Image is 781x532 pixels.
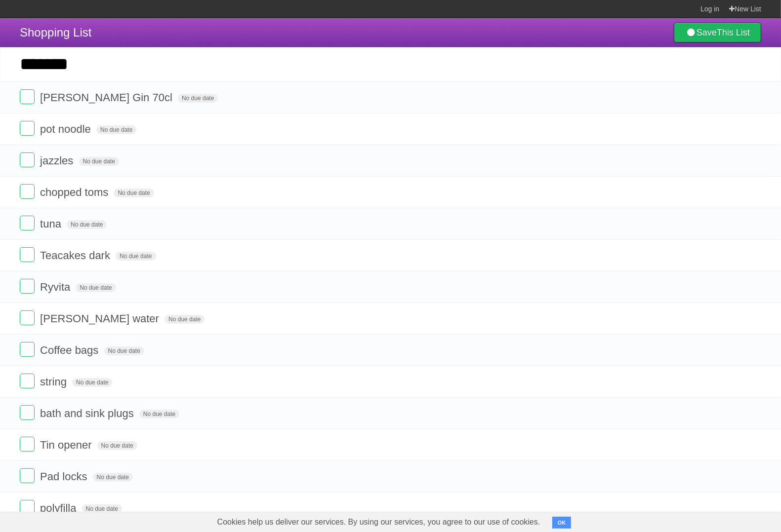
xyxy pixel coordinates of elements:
span: No due date [96,125,136,134]
label: Done [20,152,35,167]
span: Pad locks [40,470,89,483]
label: Done [20,310,35,325]
span: Shopping List [20,26,91,39]
span: No due date [139,410,179,418]
span: string [40,376,69,388]
span: Cookies help us deliver our services. By using our services, you agree to our use of cookies. [207,512,550,532]
label: Done [20,500,35,515]
span: No due date [178,94,218,103]
span: bath and sink plugs [40,407,136,419]
a: SaveThis List [674,23,761,42]
span: No due date [93,473,133,482]
label: Done [20,468,35,483]
label: Done [20,374,35,388]
span: No due date [79,157,119,166]
b: This List [717,28,750,38]
button: OK [552,517,572,529]
span: Coffee bags [40,344,101,356]
span: No due date [114,189,154,197]
span: chopped toms [40,186,111,198]
span: No due date [104,346,144,355]
label: Done [20,184,35,199]
label: Done [20,247,35,262]
label: Done [20,121,35,136]
span: [PERSON_NAME] Gin 70cl [40,91,175,104]
span: No due date [67,220,107,229]
span: No due date [76,283,116,292]
span: [PERSON_NAME] water [40,312,162,325]
label: Done [20,279,35,294]
span: No due date [72,378,112,387]
span: polyfilla [40,502,79,514]
span: No due date [164,315,205,324]
label: Done [20,342,35,357]
span: Teacakes dark [40,249,113,262]
span: No due date [97,441,137,450]
span: jazzles [40,154,76,167]
label: Done [20,437,35,452]
span: pot noodle [40,123,93,135]
span: Tin opener [40,439,94,451]
span: No due date [116,252,156,261]
label: Done [20,89,35,104]
span: No due date [82,504,122,513]
label: Done [20,405,35,420]
span: tuna [40,218,64,230]
label: Done [20,216,35,230]
span: Ryvita [40,281,73,293]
